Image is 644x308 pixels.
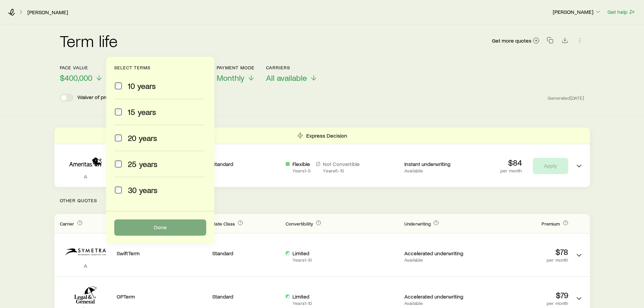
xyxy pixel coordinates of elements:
[54,127,590,187] div: Term quotes
[60,262,111,269] p: A
[212,250,280,257] p: Standard
[478,290,568,300] p: $79
[478,257,568,263] p: per month
[323,161,360,167] p: Not Convertible
[60,32,118,49] h2: Term life
[478,301,568,306] p: per month
[54,187,590,214] p: Other Quotes
[27,9,68,16] a: [PERSON_NAME]
[500,168,522,173] p: per month
[77,94,133,102] p: Waiver of premium rider
[217,65,255,70] p: Payment Mode
[404,293,472,300] p: Accelerated underwriting
[404,257,472,263] p: Available
[115,82,122,89] input: 10 years
[292,301,312,306] p: Years 1 - 10
[266,65,318,70] p: Carriers
[286,221,313,227] span: Convertibility
[292,257,312,263] p: Years 1 - 10
[533,158,568,174] button: Apply
[212,293,280,300] p: Standard
[212,161,280,167] p: Standard
[404,301,472,306] p: Available
[553,8,601,15] p: [PERSON_NAME]
[292,161,311,167] p: Flexible
[492,37,540,45] a: Get more quotes
[117,293,207,300] p: OPTerm
[500,158,522,167] p: $84
[292,293,312,300] p: Limited
[217,73,244,82] span: Monthly
[60,65,103,70] p: Face value
[60,221,74,227] span: Carrier
[292,250,312,257] p: Limited
[60,73,92,82] span: $400,000
[212,221,235,227] span: Rate Class
[266,65,318,83] button: CarriersAll available
[404,250,472,257] p: Accelerated underwriting
[292,168,311,173] p: Years 1 - 5
[128,81,156,91] span: 10 years
[404,221,431,227] span: Underwriting
[114,65,206,70] p: Select terms
[60,65,103,83] button: Face value$400,000
[552,8,602,16] button: [PERSON_NAME]
[323,168,360,173] p: Years 6 - 10
[478,247,568,257] p: $78
[60,173,111,180] p: A
[607,8,636,16] button: Get help
[542,221,560,227] span: Premium
[266,73,307,82] span: All available
[548,95,584,101] span: Generated
[117,250,207,257] p: SwiftTerm
[306,132,347,139] p: Express Decision
[560,38,570,45] a: Download CSV
[492,38,531,43] span: Get more quotes
[570,95,585,101] span: [DATE]
[404,161,472,167] p: Instant underwriting
[217,65,255,83] button: Payment ModeMonthly
[404,168,472,173] p: Available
